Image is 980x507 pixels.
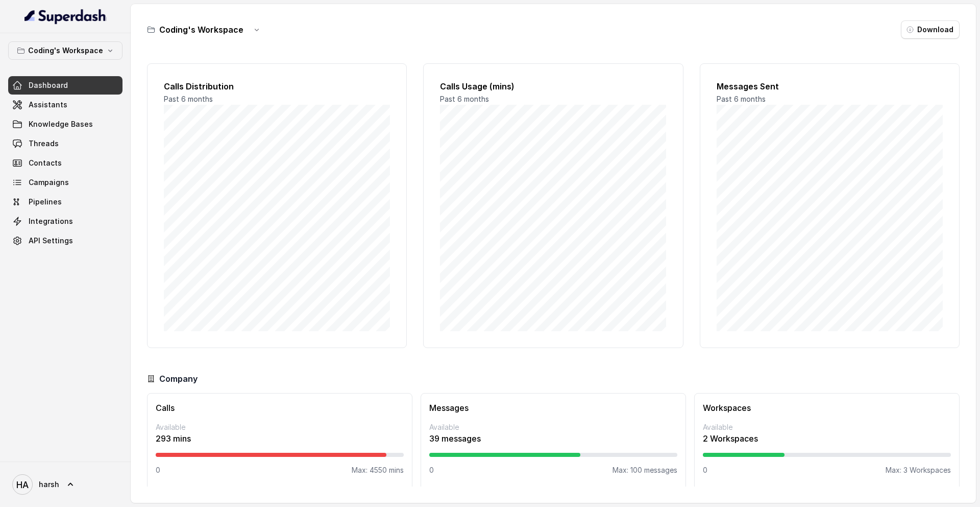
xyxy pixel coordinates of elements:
[28,44,103,57] p: Coding's Workspace
[29,119,93,129] span: Knowledge Bases
[159,24,243,36] h3: Coding's Workspace
[612,465,677,475] p: Max: 100 messages
[29,216,73,226] span: Integrations
[8,41,122,60] button: Coding's Workspace
[39,479,59,490] span: harsh
[164,95,213,103] span: Past 6 months
[352,465,404,475] p: Max: 4550 mins
[29,236,73,246] span: API Settings
[29,139,59,149] span: Threads
[440,95,489,103] span: Past 6 months
[156,422,404,432] p: Available
[156,465,160,475] p: 0
[29,158,62,168] span: Contacts
[440,80,666,93] h2: Calls Usage (mins)
[429,402,677,414] h3: Messages
[164,80,390,93] h2: Calls Distribution
[8,96,122,114] a: Assistants
[159,373,198,385] h3: Company
[8,154,122,172] a: Contacts
[901,20,960,39] button: Download
[429,432,677,445] p: 39 messages
[29,100,67,110] span: Assistants
[717,80,943,93] h2: Messages Sent
[717,95,766,103] span: Past 6 months
[8,470,122,499] a: harsh
[429,422,677,432] p: Available
[703,465,707,475] p: 0
[24,8,107,25] img: light.svg
[29,177,69,188] span: Campaigns
[703,432,951,445] p: 2 Workspaces
[8,115,122,133] a: Knowledge Bases
[156,402,404,414] h3: Calls
[29,197,62,207] span: Pipelines
[8,134,122,153] a: Threads
[16,479,29,490] text: HA
[8,212,122,231] a: Integrations
[703,422,951,432] p: Available
[703,402,951,414] h3: Workspaces
[156,432,404,445] p: 293 mins
[429,465,434,475] p: 0
[29,80,68,90] span: Dashboard
[886,465,951,475] p: Max: 3 Workspaces
[8,232,122,250] a: API Settings
[8,193,122,211] a: Pipelines
[8,76,122,95] a: Dashboard
[8,173,122,192] a: Campaigns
